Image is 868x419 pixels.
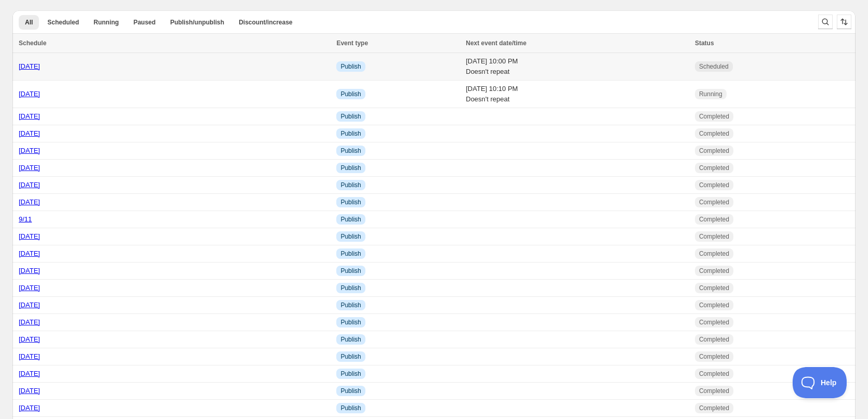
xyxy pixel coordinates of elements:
a: [DATE] [19,352,40,360]
span: Scheduled [47,18,79,27]
a: [DATE] [19,198,40,206]
iframe: Toggle Customer Support [793,367,847,398]
span: Publish [340,335,361,344]
span: Scheduled [699,62,729,71]
span: Completed [699,232,729,241]
a: [DATE] [19,232,40,240]
span: Completed [699,112,729,121]
span: Completed [699,404,729,412]
a: [DATE] [19,335,40,343]
a: [DATE] [19,90,40,98]
span: Running [94,18,119,27]
a: [DATE] [19,318,40,326]
td: [DATE] 10:10 PM Doesn't repeat [463,81,692,108]
span: Running [699,90,722,98]
span: Paused [134,18,156,27]
a: [DATE] [19,301,40,309]
span: Completed [699,198,729,206]
span: Publish [340,352,361,361]
a: [DATE] [19,250,40,257]
span: Completed [699,267,729,275]
a: [DATE] [19,404,40,412]
a: [DATE] [19,370,40,377]
span: Publish [340,90,361,98]
span: Completed [699,284,729,292]
button: Sort the results [837,15,851,29]
span: Next event date/time [466,40,527,47]
span: Discount/increase [239,18,292,27]
span: All [25,18,33,27]
a: [DATE] [19,387,40,395]
a: [DATE] [19,62,40,70]
span: Completed [699,301,729,309]
span: Publish [340,181,361,189]
span: Status [695,40,714,47]
span: Publish [340,164,361,172]
span: Publish/unpublish [170,18,224,27]
a: [DATE] [19,129,40,137]
span: Completed [699,181,729,189]
span: Completed [699,147,729,155]
span: Completed [699,352,729,361]
button: Search and filter results [818,15,833,29]
span: Publish [340,267,361,275]
a: [DATE] [19,267,40,274]
span: Publish [340,129,361,138]
span: Publish [340,250,361,258]
span: Completed [699,387,729,395]
span: Completed [699,250,729,258]
a: [DATE] [19,164,40,172]
span: Publish [340,370,361,378]
span: Schedule [19,40,46,47]
a: [DATE] [19,181,40,189]
span: Completed [699,215,729,224]
span: Publish [340,62,361,71]
span: Publish [340,387,361,395]
span: Completed [699,164,729,172]
span: Completed [699,370,729,378]
span: Publish [340,232,361,241]
span: Event type [336,40,368,47]
span: Completed [699,335,729,344]
span: Publish [340,284,361,292]
span: Publish [340,112,361,121]
td: [DATE] 10:00 PM Doesn't repeat [463,53,692,81]
span: Completed [699,129,729,138]
span: Publish [340,318,361,326]
a: [DATE] [19,147,40,154]
span: Publish [340,215,361,224]
a: [DATE] [19,284,40,292]
span: Publish [340,147,361,155]
a: 9/11 [19,215,32,223]
a: [DATE] [19,112,40,120]
span: Completed [699,318,729,326]
span: Publish [340,198,361,206]
span: Publish [340,301,361,309]
span: Publish [340,404,361,412]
